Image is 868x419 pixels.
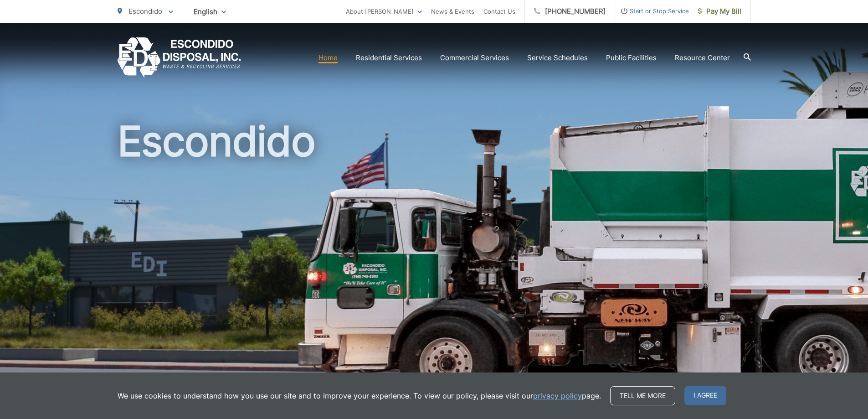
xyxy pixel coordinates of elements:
[128,7,162,16] span: Escondido
[118,37,241,78] a: EDCD logo. Return to the homepage.
[356,52,422,63] a: Residential Services
[318,52,338,63] a: Home
[675,52,730,63] a: Resource Center
[698,6,741,17] span: Pay My Bill
[606,52,657,63] a: Public Facilities
[187,4,233,20] span: English
[431,6,474,17] a: News & Events
[527,52,588,63] a: Service Schedules
[346,6,422,17] a: About [PERSON_NAME]
[118,119,751,407] h1: Escondido
[533,390,582,401] a: privacy policy
[440,52,509,63] a: Commercial Services
[684,386,726,405] span: I agree
[118,390,601,401] p: We use cookies to understand how you use our site and to improve your experience. To view our pol...
[610,386,675,405] a: Tell me more
[483,6,515,17] a: Contact Us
